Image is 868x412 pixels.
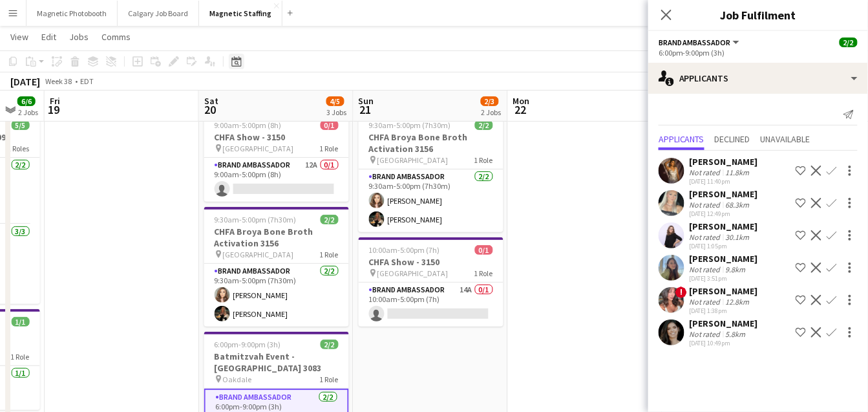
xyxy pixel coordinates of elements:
span: Fri [50,95,60,107]
div: [DATE] 11:40pm [690,177,758,186]
div: 10:00am-5:00pm (7h)0/1CHFA Show - 3150 [GEOGRAPHIC_DATA]1 RoleBrand Ambassador14A0/110:00am-5:00p... [359,237,503,327]
div: [PERSON_NAME] [690,188,758,200]
a: Comms [96,28,136,45]
div: Not rated [690,168,723,177]
div: 9.8km [723,265,748,274]
app-job-card: 9:30am-5:00pm (7h30m)2/2CHFA Broya Bone Broth Activation 3156 [GEOGRAPHIC_DATA]1 RoleBrand Ambass... [359,113,503,232]
div: Not rated [690,200,723,210]
span: 1/1 [12,317,30,327]
span: 2/2 [475,120,493,130]
div: Not rated [690,265,723,274]
span: 1 Role [474,268,493,278]
div: [PERSON_NAME] [690,318,758,329]
h3: Job Fulfilment [648,6,868,23]
span: ! [675,287,687,298]
button: Magnetic Photobooth [26,1,118,26]
span: Declined [715,135,750,144]
h3: CHFA Broya Bone Broth Activation 3156 [204,226,349,249]
app-card-role: Brand Ambassador12A0/19:00am-5:00pm (8h) [204,158,349,202]
a: Edit [36,28,61,45]
span: 22 [511,102,530,117]
div: Not rated [690,232,723,242]
div: 30.1km [723,232,752,242]
span: Oakdale [223,374,252,384]
button: Brand Ambassador [659,38,741,47]
button: Calgary Job Board [118,1,199,26]
span: 9:30am-5:00pm (7h30m) [369,120,451,130]
app-card-role: Brand Ambassador2/29:30am-5:00pm (7h30m)[PERSON_NAME][PERSON_NAME] [359,169,503,232]
span: 4/5 [326,96,344,106]
div: 5.8km [723,329,748,339]
span: 1 Role [320,374,339,384]
span: 10:00am-5:00pm (7h) [369,245,440,255]
app-card-role: Brand Ambassador14A0/110:00am-5:00pm (7h) [359,283,503,327]
div: 3 Jobs [327,107,347,117]
div: Applicants [648,63,868,94]
span: 1 Role [320,250,339,259]
span: 0/1 [475,245,493,255]
a: Jobs [64,28,94,45]
div: [PERSON_NAME] [690,156,758,168]
app-card-role: Brand Ambassador2/29:30am-5:00pm (7h30m)[PERSON_NAME][PERSON_NAME] [204,264,349,327]
h3: CHFA Show - 3150 [204,131,349,143]
div: [DATE] 1:38pm [690,307,758,315]
h3: CHFA Show - 3150 [359,256,503,268]
div: 68.3km [723,200,752,210]
div: Not rated [690,297,723,307]
div: 2 Jobs [482,107,502,117]
div: [DATE] 10:49pm [690,339,758,347]
app-job-card: 9:30am-5:00pm (7h30m)2/2CHFA Broya Bone Broth Activation 3156 [GEOGRAPHIC_DATA]1 RoleBrand Ambass... [204,207,349,327]
span: Brand Ambassador [659,38,731,47]
div: [PERSON_NAME] [690,253,758,265]
span: 20 [202,102,218,117]
div: [PERSON_NAME] [690,221,758,232]
span: [GEOGRAPHIC_DATA] [377,155,449,165]
div: 12.8km [723,297,752,307]
span: 2/2 [321,340,339,349]
div: Not rated [690,329,723,339]
span: 2 Roles [8,144,30,153]
div: 2 Jobs [18,107,38,117]
span: 6/6 [17,96,36,106]
span: Sat [204,95,218,107]
h3: Batmitzvah Event - [GEOGRAPHIC_DATA] 3083 [204,351,349,374]
span: Jobs [69,31,89,43]
span: 2/2 [840,38,858,47]
span: 19 [48,102,60,117]
span: Sun [359,95,374,107]
a: View [5,28,34,45]
span: View [10,31,28,43]
div: 6:00pm-9:00pm (3h) [659,48,858,58]
span: Unavailable [761,135,810,144]
span: 9:00am-5:00pm (8h) [215,120,282,130]
span: 9:30am-5:00pm (7h30m) [215,215,297,224]
span: [GEOGRAPHIC_DATA] [377,268,449,278]
span: [GEOGRAPHIC_DATA] [223,144,294,153]
app-job-card: 9:00am-5:00pm (8h)0/1CHFA Show - 3150 [GEOGRAPHIC_DATA]1 RoleBrand Ambassador12A0/19:00am-5:00pm ... [204,113,349,202]
span: 2/3 [481,96,499,106]
button: Magnetic Staffing [199,1,282,26]
div: [DATE] 1:05pm [690,242,758,250]
span: 21 [357,102,374,117]
div: [DATE] [10,75,40,88]
span: Edit [41,31,56,43]
span: Applicants [659,135,704,144]
span: Week 38 [43,76,75,86]
span: 1 Role [474,155,493,165]
span: 1 Role [320,144,339,153]
span: 6:00pm-9:00pm (3h) [215,340,281,349]
div: [DATE] 12:49pm [690,210,758,218]
div: EDT [80,76,94,86]
span: 5/5 [12,120,30,130]
span: 0/1 [321,120,339,130]
span: Comms [101,31,131,43]
div: [DATE] 3:51pm [690,274,758,283]
span: [GEOGRAPHIC_DATA] [223,250,294,259]
h3: CHFA Broya Bone Broth Activation 3156 [359,131,503,155]
div: [PERSON_NAME] [690,285,758,297]
span: Mon [513,95,530,107]
div: 11.8km [723,168,752,177]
